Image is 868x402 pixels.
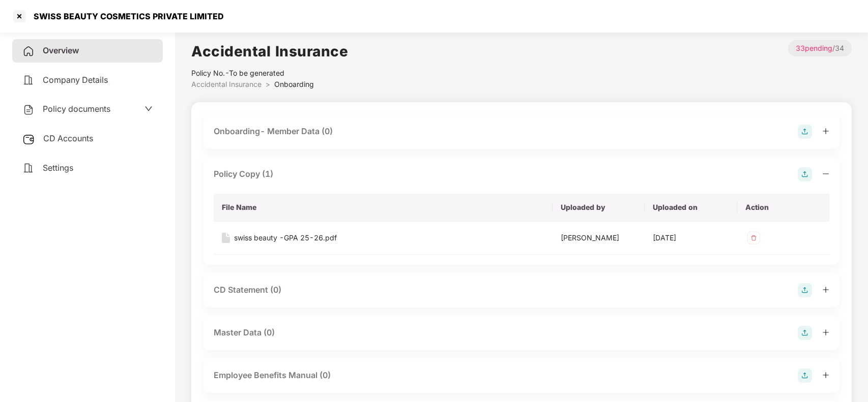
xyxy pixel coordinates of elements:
th: Action [737,194,830,222]
span: down [144,105,153,113]
span: plus [822,329,829,336]
span: plus [822,128,829,135]
img: svg+xml;base64,PHN2ZyB4bWxucz0iaHR0cDovL3d3dy53My5vcmcvMjAwMC9zdmciIHdpZHRoPSIyNCIgaGVpZ2h0PSIyNC... [22,162,35,174]
h1: Accidental Insurance [191,40,348,63]
img: svg+xml;base64,PHN2ZyB4bWxucz0iaHR0cDovL3d3dy53My5vcmcvMjAwMC9zdmciIHdpZHRoPSIyNCIgaGVpZ2h0PSIyNC... [22,45,35,57]
img: svg+xml;base64,PHN2ZyB4bWxucz0iaHR0cDovL3d3dy53My5vcmcvMjAwMC9zdmciIHdpZHRoPSIyOCIgaGVpZ2h0PSIyOC... [798,326,812,340]
img: svg+xml;base64,PHN2ZyB4bWxucz0iaHR0cDovL3d3dy53My5vcmcvMjAwMC9zdmciIHdpZHRoPSIyNCIgaGVpZ2h0PSIyNC... [22,104,35,116]
div: Policy Copy (1) [214,168,273,180]
span: 33 pending [796,44,832,52]
div: [DATE] [653,232,729,243]
div: Policy No.- To be generated [191,68,348,79]
img: svg+xml;base64,PHN2ZyB4bWxucz0iaHR0cDovL3d3dy53My5vcmcvMjAwMC9zdmciIHdpZHRoPSIyOCIgaGVpZ2h0PSIyOC... [798,125,812,139]
div: Employee Benefits Manual (0) [214,369,331,382]
img: svg+xml;base64,PHN2ZyB4bWxucz0iaHR0cDovL3d3dy53My5vcmcvMjAwMC9zdmciIHdpZHRoPSIzMiIgaGVpZ2h0PSIzMi... [745,230,762,246]
span: Accidental Insurance [191,80,262,88]
img: svg+xml;base64,PHN2ZyB4bWxucz0iaHR0cDovL3d3dy53My5vcmcvMjAwMC9zdmciIHdpZHRoPSIyOCIgaGVpZ2h0PSIyOC... [798,283,812,297]
th: Uploaded by [553,194,645,222]
img: svg+xml;base64,PHN2ZyB4bWxucz0iaHR0cDovL3d3dy53My5vcmcvMjAwMC9zdmciIHdpZHRoPSIyOCIgaGVpZ2h0PSIyOC... [798,167,812,181]
span: Policy documents [43,104,110,114]
span: Company Details [43,75,108,85]
span: > [266,80,270,88]
span: Settings [43,163,73,173]
th: Uploaded on [645,194,737,222]
img: svg+xml;base64,PHN2ZyB3aWR0aD0iMjUiIGhlaWdodD0iMjQiIHZpZXdCb3g9IjAgMCAyNSAyNCIgZmlsbD0ibm9uZSIgeG... [22,133,35,145]
span: plus [822,286,829,293]
span: plus [822,372,829,379]
div: swiss beauty -GPA 25-26.pdf [234,232,337,243]
div: SWISS BEAUTY COSMETICS PRIVATE LIMITED [27,11,224,21]
img: svg+xml;base64,PHN2ZyB4bWxucz0iaHR0cDovL3d3dy53My5vcmcvMjAwMC9zdmciIHdpZHRoPSIxNiIgaGVpZ2h0PSIyMC... [222,233,230,243]
span: Overview [43,45,79,55]
span: Onboarding [274,80,314,88]
img: svg+xml;base64,PHN2ZyB4bWxucz0iaHR0cDovL3d3dy53My5vcmcvMjAwMC9zdmciIHdpZHRoPSIyOCIgaGVpZ2h0PSIyOC... [798,368,812,383]
span: CD Accounts [43,133,93,143]
span: minus [822,170,829,177]
th: File Name [214,194,553,222]
div: Onboarding- Member Data (0) [214,125,333,138]
div: [PERSON_NAME] [561,232,637,243]
img: svg+xml;base64,PHN2ZyB4bWxucz0iaHR0cDovL3d3dy53My5vcmcvMjAwMC9zdmciIHdpZHRoPSIyNCIgaGVpZ2h0PSIyNC... [22,74,35,86]
div: Master Data (0) [214,326,275,339]
p: / 34 [788,40,852,56]
div: CD Statement (0) [214,284,281,296]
